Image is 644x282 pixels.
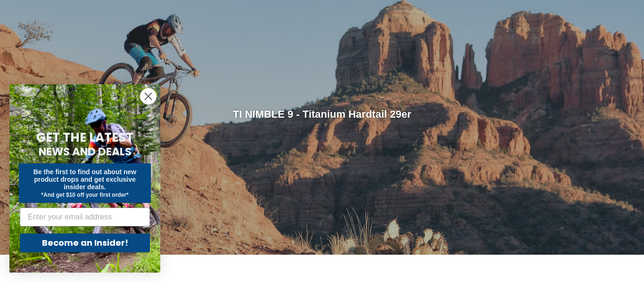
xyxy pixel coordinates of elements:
[20,234,150,252] button: Become an Insider!
[20,208,150,226] input: Enter your email address
[140,88,157,105] button: Close dialog
[41,192,128,198] span: *And get $10 off your first order*
[33,168,137,191] span: Be the first to find out about new product drops and get exclusive insider deals.
[233,108,412,120] span: TI NIMBLE 9 - Titanium Hardtail 29er
[36,129,133,146] span: GET THE LATEST
[39,144,132,159] span: NEWS AND DEALS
